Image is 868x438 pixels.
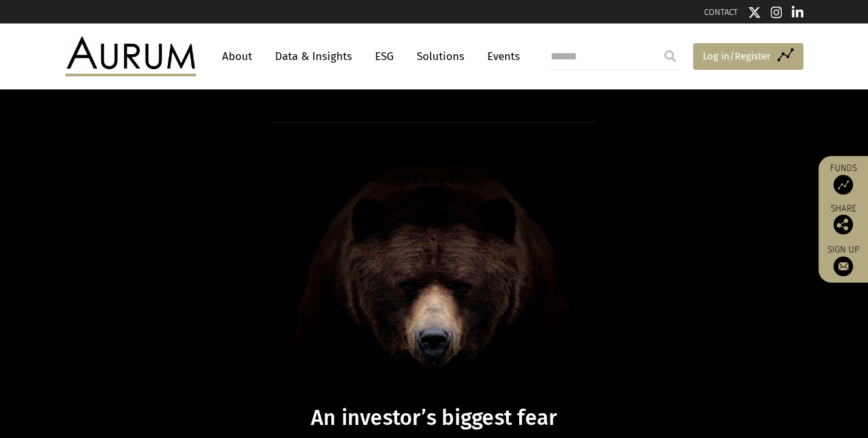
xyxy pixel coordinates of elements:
[693,43,803,70] a: Log in/Register
[268,44,359,69] a: Data & Insights
[368,44,400,69] a: ESG
[833,257,853,276] img: Sign up to our newsletter
[833,175,853,195] img: Access Funds
[216,44,259,69] a: About
[182,405,686,431] h1: An investor’s biggest fear
[703,48,771,64] span: Log in/Register
[410,44,471,69] a: Solutions
[748,6,761,19] img: Twitter icon
[825,244,861,276] a: Sign up
[481,44,520,69] a: Events
[825,163,861,195] a: Funds
[792,6,803,19] img: Linkedin icon
[771,6,782,19] img: Instagram icon
[833,215,853,234] img: Share this post
[704,7,738,17] a: CONTACT
[65,37,196,76] img: Aurum
[825,204,861,234] div: Share
[657,43,683,69] input: Submit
